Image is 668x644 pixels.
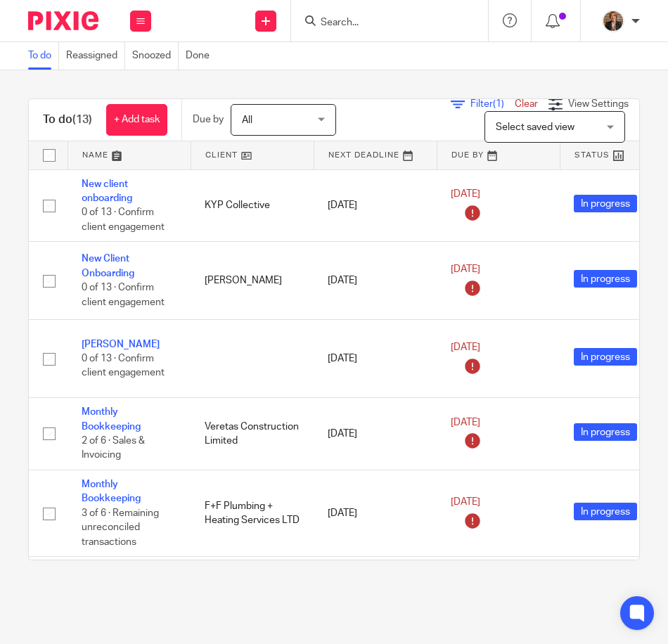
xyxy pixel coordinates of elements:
[82,340,160,349] a: [PERSON_NAME]
[574,270,637,288] span: In progress
[451,418,480,427] span: [DATE]
[132,42,179,70] a: Snoozed
[451,497,480,507] span: [DATE]
[515,99,538,109] a: Clear
[191,242,314,320] td: [PERSON_NAME]
[82,207,165,232] span: 0 of 13 · Confirm client engagement
[82,508,159,547] span: 3 of 6 · Remaining unreconciled transactions
[574,423,637,441] span: In progress
[314,470,437,557] td: [DATE]
[574,195,637,212] span: In progress
[314,242,437,320] td: [DATE]
[106,104,167,136] a: + Add task
[82,254,134,278] a: New Client Onboarding
[574,348,637,366] span: In progress
[82,179,132,203] a: New client onboarding
[574,503,637,520] span: In progress
[451,264,480,274] span: [DATE]
[82,407,141,431] a: Monthly Bookkeeping
[72,114,92,125] span: (13)
[82,479,141,503] a: Monthly Bookkeeping
[314,320,437,398] td: [DATE]
[496,122,574,132] span: Select saved view
[451,189,480,199] span: [DATE]
[314,398,437,470] td: [DATE]
[314,557,437,629] td: [DATE]
[82,354,165,378] span: 0 of 13 · Confirm client engagement
[191,557,314,629] td: SLP Group LTD
[191,398,314,470] td: Veretas Construction Limited
[314,169,437,242] td: [DATE]
[602,10,624,32] img: WhatsApp%20Image%202025-04-23%20at%2010.20.30_16e186ec.jpg
[82,436,145,461] span: 2 of 6 · Sales & Invoicing
[186,42,217,70] a: Done
[319,17,446,30] input: Search
[451,342,480,352] span: [DATE]
[191,470,314,557] td: F+F Plumbing + Heating Services LTD
[43,112,92,127] h1: To do
[242,115,252,125] span: All
[66,42,125,70] a: Reassigned
[493,99,504,109] span: (1)
[191,169,314,242] td: KYP Collective
[193,112,224,127] p: Due by
[82,283,165,307] span: 0 of 13 · Confirm client engagement
[470,99,515,109] span: Filter
[568,99,629,109] span: View Settings
[28,11,98,30] img: Pixie
[28,42,59,70] a: To do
